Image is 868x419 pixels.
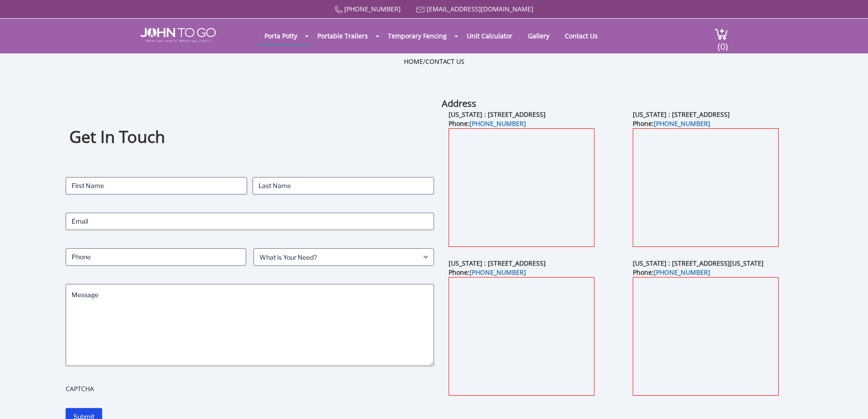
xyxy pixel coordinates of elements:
[69,126,430,148] h1: Get In Touch
[66,384,434,393] label: CAPTCHA
[335,6,342,14] img: Call
[714,28,728,40] img: cart a
[404,57,423,66] a: Home
[425,57,465,66] a: Contact Us
[449,110,546,119] b: [US_STATE] : [STREET_ADDRESS]
[310,27,375,45] a: Portable Trailers
[416,7,425,13] img: Mail
[344,5,401,13] a: [PHONE_NUMBER]
[633,259,764,267] b: [US_STATE] : [STREET_ADDRESS][US_STATE]
[66,213,434,230] input: Email
[427,5,533,13] a: [EMAIL_ADDRESS][DOMAIN_NAME]
[470,268,526,277] a: [PHONE_NUMBER]
[404,57,465,66] ul: /
[449,119,526,128] b: Phone:
[717,33,728,52] span: (0)
[633,268,710,277] b: Phone:
[253,177,434,194] input: Last Name
[633,110,730,119] b: [US_STATE] : [STREET_ADDRESS]
[558,27,604,45] a: Contact Us
[66,248,246,266] input: Phone
[633,119,710,128] b: Phone:
[460,27,519,45] a: Unit Calculator
[381,27,454,45] a: Temporary Fencing
[258,27,304,45] a: Porta Potty
[140,28,216,42] img: JOHN to go
[449,259,546,267] b: [US_STATE] : [STREET_ADDRESS]
[449,268,526,277] b: Phone:
[470,119,526,128] a: [PHONE_NUMBER]
[654,119,710,128] a: [PHONE_NUMBER]
[521,27,556,45] a: Gallery
[654,268,710,277] a: [PHONE_NUMBER]
[66,177,247,194] input: First Name
[442,97,476,110] b: Address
